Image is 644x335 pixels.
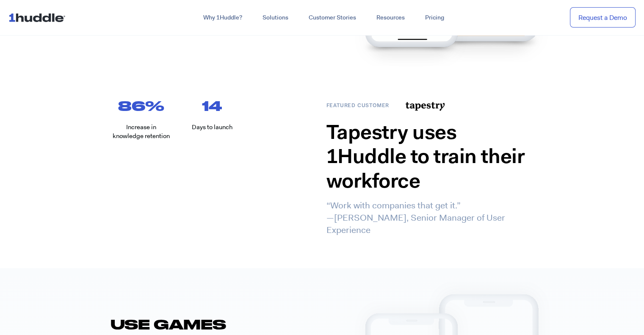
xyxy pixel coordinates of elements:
span: 86 [118,97,145,115]
a: Pricing [415,10,454,25]
a: Request a Demo [570,7,636,28]
p: Days to launch [181,123,243,132]
span: % [145,97,172,115]
h2: Tapestry uses 1Huddle to train their workforce [326,122,538,195]
img: ... [8,9,69,25]
p: Increase in knowledge retention [111,123,173,141]
a: Solutions [252,10,299,25]
span: 14 [202,97,222,115]
h6: Featured customer [326,102,401,110]
a: Why 1Huddle? [193,10,252,25]
p: “Work with companies that get it.” —[PERSON_NAME], Senior Manager of User Experience [326,199,538,237]
a: Resources [366,10,415,25]
a: Customer Stories [299,10,366,25]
